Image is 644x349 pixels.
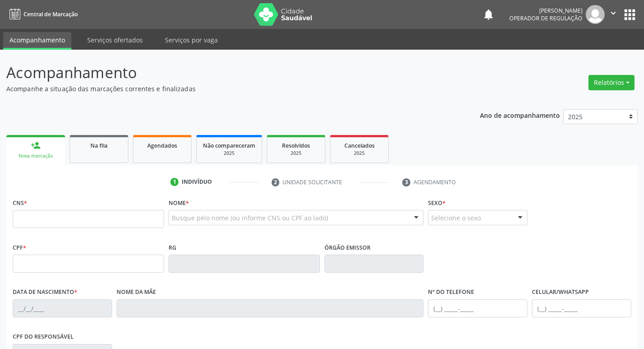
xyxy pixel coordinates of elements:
div: Nova marcação [13,153,59,159]
div: Indivíduo [182,178,212,186]
label: Celular/WhatsApp [532,285,589,299]
span: Agendados [147,142,177,149]
label: CPF [13,241,26,255]
button: notifications [482,8,495,21]
label: Data de nascimento [13,285,77,299]
input: __/__/____ [13,299,112,317]
a: Serviços ofertados [81,32,149,48]
input: (__) _____-_____ [428,299,527,317]
img: img [586,5,605,24]
label: CNS [13,196,27,210]
input: (__) _____-_____ [532,299,631,317]
span: Na fila [90,142,108,149]
span: Resolvidos [282,142,310,149]
button: apps [622,7,638,23]
label: Sexo [428,196,446,210]
a: Acompanhamento [3,32,71,50]
label: RG [169,241,176,255]
div: 1 [170,178,179,186]
p: Acompanhamento [6,61,448,84]
a: Serviços por vaga [159,32,224,48]
div: [PERSON_NAME] [509,7,583,14]
p: Acompanhe a situação das marcações correntes e finalizadas [6,84,448,93]
div: 2025 [203,150,255,157]
span: Não compareceram [203,142,255,149]
label: Nome [169,196,189,210]
button:  [605,5,622,24]
button: Relatórios [588,75,635,90]
label: CPF do responsável [13,330,74,344]
span: Central de Marcação [24,10,78,18]
span: Cancelados [344,142,375,149]
span: Selecione o sexo [431,213,481,223]
div: 2025 [337,150,382,157]
div: 2025 [273,150,319,157]
label: Órgão emissor [324,241,371,255]
label: Nome da mãe [117,285,156,299]
i:  [608,8,618,18]
label: Nº do Telefone [428,285,474,299]
span: Operador de regulação [509,14,583,22]
p: Ano de acompanhamento [480,109,560,121]
div: person_add [31,140,41,150]
span: Busque pelo nome (ou informe CNS ou CPF ao lado) [172,213,328,223]
a: Central de Marcação [6,7,78,22]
